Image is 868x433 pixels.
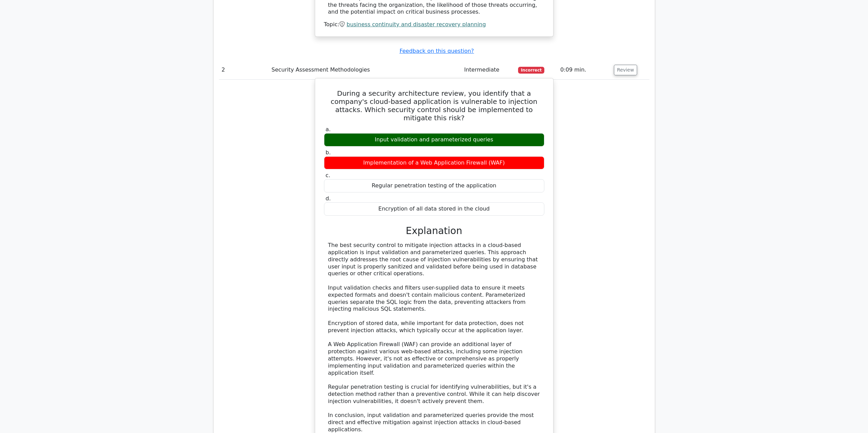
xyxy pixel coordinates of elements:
span: d. [326,195,331,202]
td: Intermediate [461,60,515,80]
span: Incorrect [518,67,544,74]
div: Regular penetration testing of the application [324,179,544,192]
td: 2 [219,60,269,80]
h5: During a security architecture review, you identify that a company's cloud-based application is v... [323,89,545,122]
a: business continuity and disaster recovery planning [347,21,486,28]
div: Input validation and parameterized queries [324,133,544,146]
a: Feedback on this question? [399,48,474,54]
td: 0:09 min. [558,60,611,80]
div: Encryption of all data stored in the cloud [324,202,544,216]
div: Topic: [324,21,544,28]
div: Implementation of a Web Application Firewall (WAF) [324,156,544,170]
td: Security Assessment Methodologies [269,60,461,80]
span: c. [326,172,330,179]
h3: Explanation [328,225,540,237]
span: a. [326,126,331,133]
button: Review [614,65,637,75]
span: b. [326,149,331,156]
